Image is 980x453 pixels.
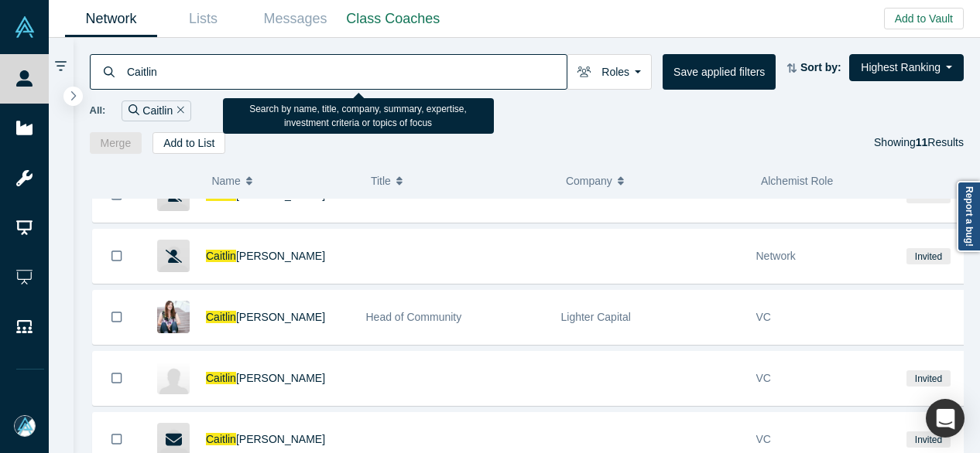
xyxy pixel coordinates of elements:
[884,8,964,29] button: Add to Vault
[756,433,771,445] span: VC
[566,165,745,197] button: Company
[65,1,157,37] a: Network
[206,189,325,201] a: Caitlin[PERSON_NAME]
[122,100,191,121] div: Caitlin
[561,311,631,323] span: Lighter Capital
[906,431,950,448] span: Invited
[206,189,236,201] span: Caitlin
[249,1,341,37] a: Messages
[206,372,236,384] span: Caitlin
[236,311,325,323] span: [PERSON_NAME]
[152,132,225,154] button: Add to List
[14,415,36,437] img: Mia Scott's Account
[567,54,652,90] button: Roles
[663,54,776,90] button: Save applied filters
[916,136,964,148] span: Results
[874,132,964,154] div: Showing
[236,433,325,445] span: [PERSON_NAME]
[366,311,462,323] span: Head of Community
[341,1,445,37] a: Class Coaches
[756,311,771,323] span: VC
[957,181,980,252] a: Report a bug!
[916,136,928,148] strong: 11
[206,311,325,323] a: Caitlin[PERSON_NAME]
[206,433,236,445] span: Caitlin
[157,1,249,37] a: Lists
[93,352,141,405] button: Bookmark
[206,433,325,445] a: Caitlin[PERSON_NAME]
[236,250,325,262] span: [PERSON_NAME]
[157,301,190,333] img: Caitlin Goetze's Profile Image
[206,372,325,384] a: Caitlin[PERSON_NAME]
[206,250,325,262] a: Caitlin[PERSON_NAME]
[206,311,236,323] span: Caitlin
[566,165,612,197] span: Company
[93,291,141,344] button: Bookmark
[211,165,240,197] span: Name
[211,165,355,197] button: Name
[761,175,833,187] span: Alchemist Role
[561,189,590,201] span: Wired
[756,250,796,262] span: Network
[906,248,950,264] span: Invited
[236,372,325,384] span: [PERSON_NAME]
[849,54,964,81] button: Highest Ranking
[366,189,429,201] span: Senior Editor
[756,372,771,384] span: VC
[906,370,950,387] span: Invited
[800,61,841,73] strong: Sort by:
[93,230,141,283] button: Bookmark
[173,102,184,120] button: Remove Filter
[14,16,36,38] img: Alchemist Vault Logo
[756,189,784,201] span: Press
[371,165,550,197] button: Title
[90,103,106,118] span: All:
[125,53,567,90] input: Search by name, title, company, summary, expertise, investment criteria or topics of focus
[236,189,325,201] span: [PERSON_NAME]
[90,132,142,154] button: Merge
[206,250,236,262] span: Caitlin
[157,362,190,394] img: Caitlin Lohrenz's Profile Image
[371,165,391,197] span: Title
